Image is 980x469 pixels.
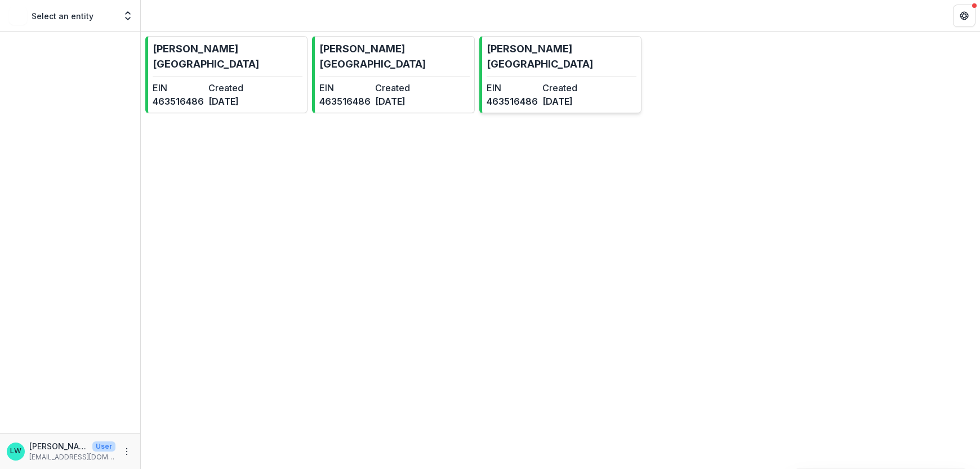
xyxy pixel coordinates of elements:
[953,5,975,27] button: Get Help
[208,95,260,108] dd: [DATE]
[208,81,260,95] dt: Created
[375,95,426,108] dd: [DATE]
[319,41,469,72] p: [PERSON_NAME][GEOGRAPHIC_DATA]
[145,36,308,113] a: [PERSON_NAME][GEOGRAPHIC_DATA]EIN463516486Created[DATE]
[32,10,93,22] p: Select an entity
[92,441,115,452] p: User
[319,81,371,95] dt: EIN
[542,95,594,108] dd: [DATE]
[487,41,636,72] p: [PERSON_NAME][GEOGRAPHIC_DATA]
[153,81,204,95] dt: EIN
[319,95,371,108] dd: 463516486
[29,440,88,452] p: [PERSON_NAME]
[120,5,136,27] button: Open entity switcher
[487,81,538,95] dt: EIN
[153,41,302,72] p: [PERSON_NAME][GEOGRAPHIC_DATA]
[479,36,642,113] a: [PERSON_NAME][GEOGRAPHIC_DATA]EIN463516486Created[DATE]
[375,81,426,95] dt: Created
[487,95,538,108] dd: 463516486
[542,81,594,95] dt: Created
[29,452,115,462] p: [EMAIL_ADDRESS][DOMAIN_NAME]
[10,448,21,455] div: Lacey Wozny
[153,95,204,108] dd: 463516486
[312,36,474,113] a: [PERSON_NAME][GEOGRAPHIC_DATA]EIN463516486Created[DATE]
[120,445,133,458] button: More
